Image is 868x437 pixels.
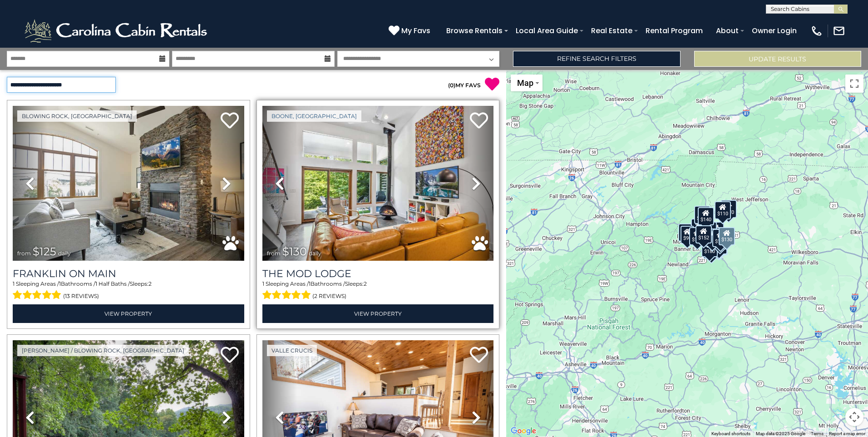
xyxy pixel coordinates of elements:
span: 0 [450,82,454,89]
a: Local Area Guide [511,23,582,39]
span: My Favs [401,25,430,36]
div: $170 [720,200,736,218]
span: (13 reviews) [63,290,99,302]
a: Franklin On Main [13,268,244,280]
span: (2 reviews) [312,290,346,302]
div: Sleeping Areas / Bathrooms / Sleeps: [262,280,494,302]
div: $90 [681,226,694,244]
span: 1 [262,280,264,287]
a: About [711,23,743,39]
a: View Property [13,304,244,323]
a: Valle Crucis [267,345,317,356]
span: from [267,250,281,257]
div: $185 [694,206,710,224]
span: daily [309,250,321,257]
img: thumbnail_167016859.jpeg [262,106,494,261]
a: [PERSON_NAME] / Blowing Rock, [GEOGRAPHIC_DATA] [17,345,189,356]
a: Open this area in Google Maps (opens a new window) [508,425,538,437]
a: View Property [262,304,494,323]
a: Owner Login [747,23,801,39]
div: $140 [698,207,714,225]
a: The Mod Lodge [262,268,494,280]
button: Map camera controls [845,408,863,426]
a: (0)MY FAVS [448,82,481,89]
button: Keyboard shortcuts [711,431,750,437]
div: $170 [689,227,705,245]
img: White-1-2.png [23,17,211,45]
a: Report a map error [829,431,865,436]
a: Refine Search Filters [513,51,680,67]
button: Change map style [511,74,542,91]
div: $190 [712,229,728,247]
span: ( ) [448,82,455,89]
span: daily [58,250,71,257]
span: $125 [33,245,56,258]
div: $130 [719,227,735,245]
a: Add to favorites [470,111,488,131]
a: Add to favorites [221,111,239,131]
img: phone-regular-white.png [810,25,823,37]
div: Sleeping Areas / Bathrooms / Sleeps: [13,280,244,302]
a: Boone, [GEOGRAPHIC_DATA] [267,110,361,122]
div: $152 [695,225,711,243]
button: Update Results [694,51,861,67]
a: Terms [811,431,824,436]
span: 2 [364,280,367,287]
img: thumbnail_167127309.jpeg [13,106,244,261]
span: $130 [282,245,307,258]
a: My Favs [389,25,433,37]
span: 1 Half Baths / [95,280,130,287]
button: Toggle fullscreen view [845,74,863,93]
span: 1 [59,280,61,287]
div: $85 [678,223,692,242]
a: Browse Rentals [442,23,507,39]
span: 1 [13,280,15,287]
div: $180 [701,239,718,257]
span: 1 [309,280,311,287]
span: Map data ©2025 Google [756,431,805,436]
a: Real Estate [587,23,637,39]
span: from [17,250,31,257]
a: Blowing Rock, [GEOGRAPHIC_DATA] [17,110,137,122]
div: $110 [714,201,730,219]
a: Rental Program [641,23,707,39]
span: Map [517,78,533,88]
span: 2 [148,280,152,287]
img: mail-regular-white.png [833,25,845,37]
div: $165 [704,228,720,247]
a: Add to favorites [221,346,239,365]
img: Google [508,425,538,437]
